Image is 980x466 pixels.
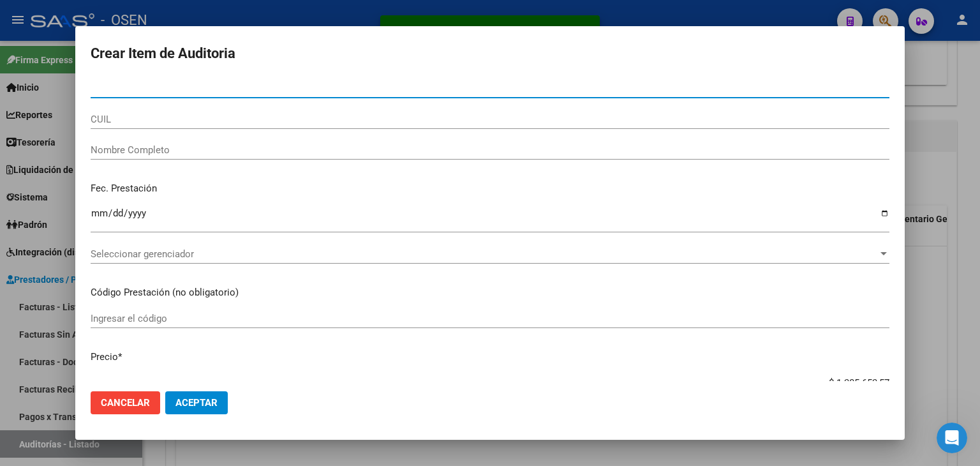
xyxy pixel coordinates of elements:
p: Código Prestación (no obligatorio) [91,285,889,300]
h2: Crear Item de Auditoria [91,41,889,66]
p: Precio [91,350,889,365]
button: Aceptar [165,391,228,414]
button: Cancelar [91,391,160,414]
span: Seleccionar gerenciador [91,248,878,260]
p: Fec. Prestación [91,181,889,196]
span: Cancelar [101,397,150,409]
iframe: Intercom live chat [937,423,967,453]
span: Aceptar [175,397,218,409]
